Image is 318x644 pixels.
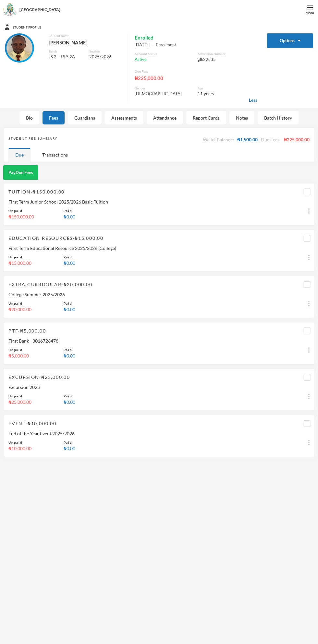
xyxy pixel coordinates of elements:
[135,69,257,74] div: Due Fees
[6,35,32,61] img: STUDENT
[8,384,310,391] div: Excursion 2025
[135,52,194,56] div: Account Status
[203,137,234,142] span: Wallet Balance:
[308,255,310,260] img: more
[13,25,41,30] span: Student Profile
[8,260,31,266] div: ₦15,000.00
[49,49,85,54] div: Batch
[64,260,75,266] div: ₦0.00
[8,347,23,352] div: Unpaid
[8,148,31,162] div: Due
[135,56,147,63] span: Active
[135,86,194,91] div: Gender
[64,352,75,359] div: ₦0.00
[8,440,23,445] div: Unpaid
[64,213,75,220] div: ₦0.00
[135,74,257,82] div: ₦225,000.00
[198,91,257,97] div: 11 years
[229,111,254,124] div: Notes
[64,399,75,405] div: ₦0.00
[49,33,121,38] div: Student name
[64,301,72,306] div: Paid
[19,111,39,124] div: Bio
[308,394,310,399] img: more
[308,347,310,353] img: more
[186,111,226,124] div: Report Cards
[306,10,314,15] div: Menu
[8,291,310,298] div: College Summer 2025/2026
[3,165,38,180] button: PayDue Fees
[261,137,281,142] span: Due Fees:
[8,136,57,143] div: Student Fee Summary
[8,208,23,213] div: Unpaid
[4,4,17,17] img: logo
[258,111,299,124] div: Batch History
[43,111,65,124] div: Fees
[8,430,310,437] div: End of the Year Event 2025/2026
[8,198,310,205] div: First Term Junior School 2025/2026 Basic Tuition
[135,42,257,48] div: [DATE] | -- Enrollment
[267,33,313,48] button: Options
[198,56,257,63] div: glh22e35
[89,49,121,54] div: Session
[64,347,72,352] div: Paid
[64,255,72,260] div: Paid
[8,213,34,220] div: ₦150,000.00
[147,111,183,124] div: Attendance
[8,235,104,241] div: Education Resources · ₦15,000.00
[49,54,85,60] div: JS 2 - J S S 2A
[198,52,257,56] div: Admission Number
[8,281,92,288] div: Extra Curricular · ₦20,000.00
[8,188,65,195] div: Tuition · ₦150,000.00
[64,208,72,213] div: Paid
[64,306,75,313] div: ₦0.00
[237,137,258,142] span: ₦1,500.00
[64,394,72,399] div: Paid
[49,38,121,47] div: [PERSON_NAME]
[68,111,102,124] div: Guardians
[308,301,310,306] img: more
[284,137,310,142] span: ₦225,000.00
[8,306,31,313] div: ₦20,000.00
[64,445,75,452] div: ₦0.00
[8,420,56,427] div: Event · ₦10,000.00
[89,54,121,60] div: 2025/2026
[308,208,310,214] img: more
[8,301,23,306] div: Unpaid
[308,440,310,445] img: more
[8,394,23,399] div: Unpaid
[8,255,23,260] div: Unpaid
[19,7,60,13] div: [GEOGRAPHIC_DATA]
[8,374,70,381] div: Excursion · ₦25,000.00
[249,97,257,104] span: Less
[8,245,310,252] div: First Term Educational Resource 2025/2026 (College)
[35,148,75,162] div: Transactions
[198,86,257,91] div: Age
[8,352,29,359] div: ₦5,000.00
[8,445,31,452] div: ₦10,000.00
[8,327,46,334] div: PTF · ₦5,000.00
[105,111,143,124] div: Assessments
[64,440,72,445] div: Paid
[135,91,194,97] div: [DEMOGRAPHIC_DATA]
[8,337,310,344] div: First Bank - 3016726478
[8,399,31,405] div: ₦25,000.00
[135,33,153,42] span: Enrolled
